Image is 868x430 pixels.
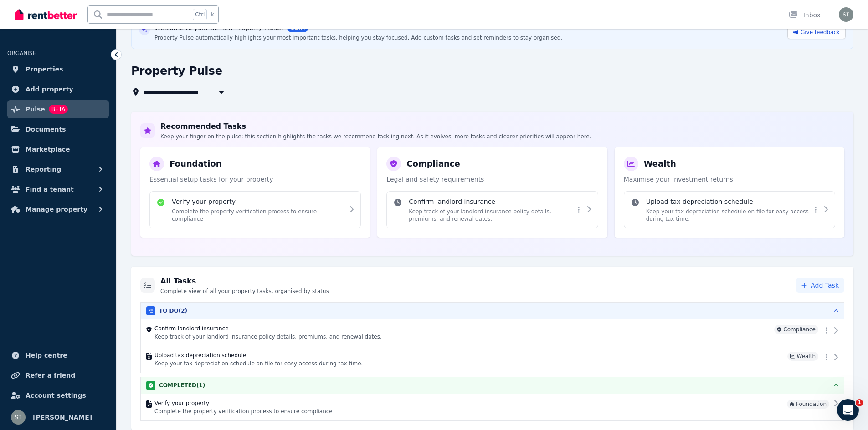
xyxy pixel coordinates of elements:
span: Help centre [26,350,67,361]
h2: All Tasks [160,276,329,287]
a: Documents [7,120,109,138]
a: Add property [7,80,109,98]
h1: Property Pulse [131,64,222,78]
p: Keep your tax depreciation schedule on file for easy access during tax time. [154,360,784,367]
iframe: Intercom live chat [837,399,859,421]
a: Refer a friend [7,366,109,384]
h3: COMPLETED ( 1 ) [159,382,205,389]
h4: Upload tax depreciation schedule [154,352,784,359]
a: PulseBETA [7,100,109,118]
p: Maximise your investment returns [624,175,835,184]
h3: Compliance [406,157,460,170]
div: Verify your propertyComplete the property verification process to ensure compliance [149,191,361,228]
a: Give feedback [787,25,846,39]
div: Property Pulse automatically highlights your most important tasks, helping you stay focused. Add ... [154,34,562,41]
p: Complete the property verification process to ensure compliance [154,408,783,415]
button: Find a tenant [7,180,109,198]
h4: Confirm landlord insurance [409,197,574,206]
span: BETA [49,105,68,114]
img: RentBetter [15,8,77,21]
p: Keep your tax depreciation schedule on file for easy access during tax time. [646,208,811,223]
a: Account settings [7,386,109,405]
span: Refer a friend [26,370,75,381]
h4: Verify your property [154,400,783,407]
button: More options [574,204,583,215]
p: Keep your finger on the pulse: this section highlights the tasks we recommend tackling next. As i... [160,133,591,140]
span: Add Task [811,281,839,290]
span: Find a tenant [26,184,74,195]
span: Manage property [26,204,87,215]
button: Reporting [7,160,109,178]
button: Manage property [7,200,109,218]
span: Add property [26,84,73,95]
button: More options [822,325,831,336]
h2: Recommended Tasks [160,121,591,132]
div: Upload tax depreciation scheduleKeep your tax depreciation schedule on file for easy access durin... [624,191,835,228]
p: Keep track of your landlord insurance policy details, premiums, and renewal dates. [154,333,770,340]
button: Add Task [796,278,844,293]
span: Documents [26,124,66,135]
h4: Upload tax depreciation schedule [646,197,811,206]
p: Complete view of all your property tasks, organised by status [160,288,329,295]
span: Marketplace [26,144,70,155]
span: Properties [26,64,63,75]
span: Ctrl [193,9,207,20]
a: Help centre [7,346,109,364]
a: Properties [7,60,109,78]
p: Keep track of your landlord insurance policy details, premiums, and renewal dates. [409,208,574,223]
span: Foundation [787,400,829,409]
img: Shlok Thakur [11,410,26,425]
p: Essential setup tasks for your property [149,175,361,184]
span: ORGANISE [7,50,36,56]
p: Legal and safety requirements [386,175,598,184]
span: Wealth [787,352,818,361]
h3: Wealth [644,157,676,170]
button: More options [811,204,820,215]
h4: Verify your property [172,197,344,206]
button: COMPLETED(1) [141,377,844,394]
h4: Confirm landlord insurance [154,325,770,332]
button: More options [822,352,831,363]
p: Complete the property verification process to ensure compliance [172,208,344,223]
h3: Foundation [169,157,222,170]
button: TO DO(2) [141,303,844,319]
span: Account settings [26,390,86,401]
span: 1 [856,399,863,406]
span: [PERSON_NAME] [33,412,92,423]
span: Reporting [26,164,61,175]
img: Shlok Thakur [839,7,853,22]
a: Marketplace [7,140,109,158]
span: k [211,11,214,18]
span: Give feedback [801,29,840,36]
h3: TO DO ( 2 ) [159,307,187,314]
span: Compliance [774,325,818,334]
div: Inbox [789,10,821,20]
div: Confirm landlord insuranceKeep track of your landlord insurance policy details, premiums, and ren... [386,191,598,228]
span: Pulse [26,104,45,115]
